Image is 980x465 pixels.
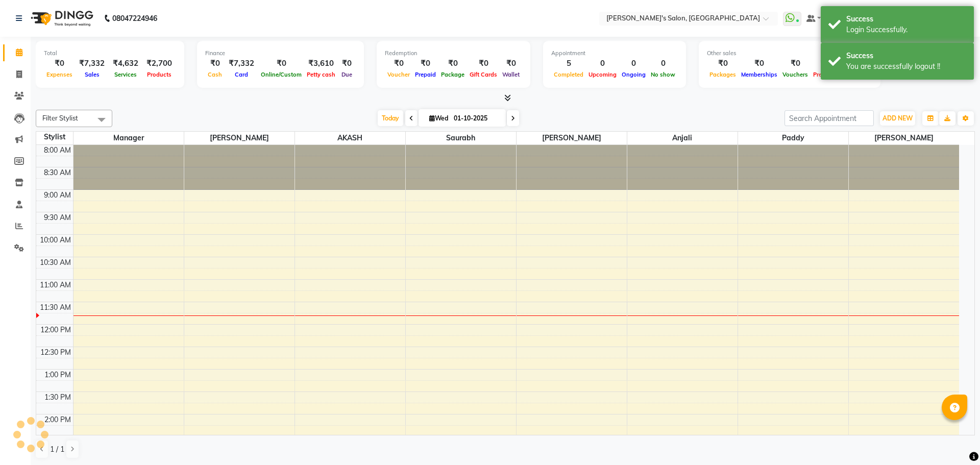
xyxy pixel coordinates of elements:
span: Completed [551,71,586,78]
div: ₹0 [780,58,811,69]
div: 8:00 AM [42,145,73,156]
button: ADD NEW [880,111,915,126]
div: 11:30 AM [38,302,73,313]
div: 0 [619,58,648,69]
div: ₹3,610 [304,58,338,69]
div: 9:00 AM [42,190,73,201]
span: Due [339,71,355,78]
span: ADD NEW [883,114,913,122]
div: 9:30 AM [42,212,73,223]
div: ₹0 [811,58,840,69]
span: Vouchers [780,71,811,78]
div: ₹4,632 [109,58,142,69]
span: Gift Cards [467,71,500,78]
input: 2025-10-01 [451,111,502,126]
img: logo [26,4,96,33]
div: ₹0 [205,58,225,69]
span: Cash [205,71,225,78]
div: Stylist [36,132,73,142]
span: Wallet [500,71,522,78]
span: [PERSON_NAME] [184,132,295,144]
span: Prepaid [412,71,438,78]
div: ₹0 [707,58,739,69]
div: ₹0 [467,58,500,69]
span: Products [144,71,174,78]
div: 12:30 PM [38,347,73,358]
div: ₹0 [500,58,522,69]
div: Success [846,51,966,61]
span: Saurabh [406,132,516,144]
span: Sales [82,71,102,78]
span: Online/Custom [258,71,304,78]
span: Wed [427,114,451,122]
div: Other sales [707,49,872,58]
span: Petty cash [304,71,338,78]
span: Memberships [739,71,780,78]
div: 12:00 PM [38,325,73,335]
span: No show [648,71,678,78]
span: Manager [73,132,184,144]
div: Login Successfully. [846,25,966,35]
div: 1:00 PM [42,370,73,380]
span: Paddy [738,132,848,144]
span: Prepaids [811,71,840,78]
span: Expenses [44,71,75,78]
div: ₹0 [739,58,780,69]
span: Packages [707,71,739,78]
div: ₹0 [258,58,304,69]
div: 2:00 PM [42,414,73,425]
div: ₹0 [44,58,75,69]
div: Finance [205,49,356,58]
span: AKASH [295,132,405,144]
div: ₹0 [338,58,356,69]
div: ₹7,332 [75,58,109,69]
div: 0 [648,58,678,69]
b: 08047224946 [112,4,157,33]
span: Package [438,71,467,78]
div: 1:30 PM [42,392,73,403]
span: Services [112,71,139,78]
div: ₹7,332 [225,58,258,69]
span: Ongoing [619,71,648,78]
div: Total [44,49,176,58]
div: ₹2,700 [142,58,176,69]
span: 1 / 1 [50,444,64,455]
div: ₹0 [438,58,467,69]
span: Voucher [385,71,412,78]
span: Upcoming [586,71,619,78]
div: 10:00 AM [38,235,73,246]
div: 0 [586,58,619,69]
div: Redemption [385,49,522,58]
div: Appointment [551,49,678,58]
span: Anjali [627,132,738,144]
div: ₹0 [385,58,412,69]
div: ₹0 [412,58,438,69]
span: Filter Stylist [42,114,78,122]
div: 11:00 AM [38,280,73,290]
span: [PERSON_NAME] [849,132,960,144]
input: Search Appointment [785,110,874,126]
span: [PERSON_NAME] [517,132,627,144]
span: Card [232,71,251,78]
div: 5 [551,58,586,69]
div: You are successfully logout !! [846,61,966,72]
div: Success [846,14,966,25]
span: Today [378,110,403,126]
div: 8:30 AM [42,167,73,178]
div: 10:30 AM [38,257,73,268]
